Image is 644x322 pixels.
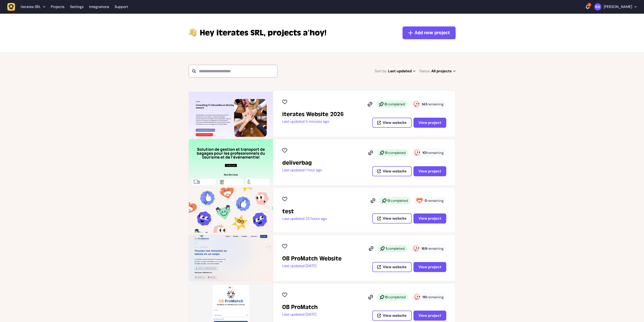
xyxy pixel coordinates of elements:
span: View project [418,217,441,220]
p: Last updated 5 minutes ago [282,119,344,124]
img: deliverbag [189,139,273,185]
span: Sort by [375,68,387,74]
strong: 0 [385,151,388,155]
a: Projects [51,3,64,11]
button: View project [413,118,446,128]
img: OB ProMatch Website [189,235,273,281]
span: View project [418,121,441,125]
button: View website [372,262,412,272]
strong: 169 [421,246,427,251]
span: View website [383,217,407,220]
a: Support [115,5,128,9]
strong: 0 [385,102,387,106]
span: View website [383,314,407,317]
button: iterates SRL [7,3,48,11]
img: Rodolphe Balay [594,3,601,10]
strong: 0 [387,198,390,203]
img: hi-hand [189,27,197,37]
span: View project [418,169,441,173]
button: View project [413,166,446,176]
h2: OB ProMatch Website [282,255,342,262]
span: completed [388,151,405,155]
button: View website [372,118,412,128]
span: All projects [431,68,456,74]
span: View website [383,265,407,269]
a: Integrations [89,3,109,11]
p: Last updated 1 hour ago [282,168,322,172]
span: remaining [428,102,444,106]
span: Last updated [388,68,416,74]
div: 9 [587,3,591,7]
button: View project [413,213,446,223]
p: Last updated [DATE] [282,312,318,317]
span: completed [388,295,405,299]
button: View website [372,166,412,176]
h2: OB ProMatch [282,304,318,311]
span: iterates SRL [21,5,41,9]
button: View website [372,311,412,321]
strong: 101 [422,151,427,155]
p: projects a’hoy! [200,27,326,38]
strong: 0 [385,295,388,299]
span: remaining [428,151,444,155]
span: completed [387,102,405,106]
strong: 110 [422,295,427,299]
button: View website [372,213,412,223]
button: View project [413,262,446,272]
span: remaining [428,198,444,203]
strong: 0 [425,198,427,203]
span: View project [418,314,441,317]
span: Status [419,68,430,74]
h2: deliverbag [282,159,322,166]
a: Settings [70,3,84,11]
h2: iterates Website 2026 [282,111,344,118]
button: [PERSON_NAME] [594,3,637,10]
span: Add new project [415,30,450,36]
button: Add new project [403,26,456,39]
span: View project [418,265,441,269]
img: iterates Website 2026 [189,91,273,137]
span: remaining [428,295,444,299]
p: [PERSON_NAME] [604,5,632,9]
span: View website [383,169,407,173]
button: View project [413,311,446,321]
p: Last updated 23 hours ago [282,216,327,221]
span: completed [387,246,405,251]
h2: test [282,208,327,215]
p: Last updated [DATE] [282,264,342,268]
span: remaining [428,246,444,251]
strong: 143 [422,102,427,106]
img: test [189,188,273,233]
span: View website [383,121,407,125]
span: completed [390,198,408,203]
strong: 1 [386,246,387,251]
span: iterates SRL [200,27,266,38]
